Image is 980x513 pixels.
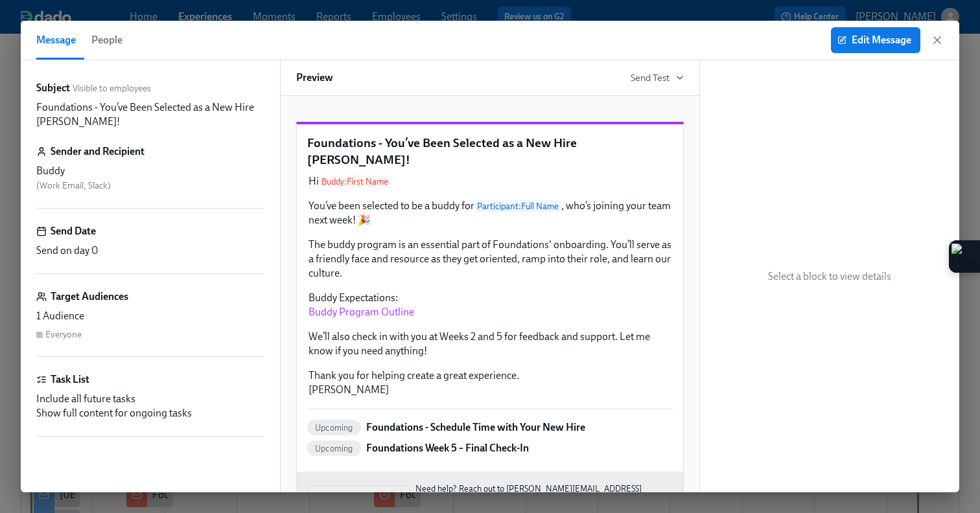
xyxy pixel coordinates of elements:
div: 1 Audience [36,309,264,323]
span: People [91,31,122,49]
div: Select a block to view details [700,60,959,492]
p: Foundations Week 5 – Final Check-In [366,441,529,455]
div: HiBuddy:First Name You’ve been selected to be a buddy forParticipant:Full Name, who’s joining you... [307,173,673,398]
div: Buddy [36,164,264,178]
div: Include all future tasks [36,392,264,406]
span: Upcoming [307,423,361,433]
span: Upcoming [307,444,361,453]
button: Send Test [631,71,684,84]
p: Foundations - You’ve Been Selected as a New Hire [PERSON_NAME]! [307,135,673,168]
button: View your personal page [307,485,410,507]
div: Everyone [45,328,82,341]
h6: Target Audiences [51,290,128,304]
span: Visible to employees [73,82,151,95]
button: Edit Message [831,27,920,53]
h6: Task List [51,372,89,387]
h6: Send Date [51,224,96,238]
img: Extension Icon [951,244,977,269]
label: Subject [36,81,70,95]
div: Show full content for ongoing tasks [36,406,264,420]
p: Foundations - You’ve Been Selected as a New Hire [PERSON_NAME]! [36,100,264,129]
h6: Sender and Recipient [51,144,145,159]
p: Foundations - Schedule Time with Your New Hire [366,420,585,435]
a: Need help? Reach out to [PERSON_NAME][EMAIL_ADDRESS][PERSON_NAME][DOMAIN_NAME] [415,482,673,510]
h6: Preview [296,71,333,85]
span: Edit Message [840,34,911,47]
span: ( Work Email, Slack ) [36,180,111,191]
span: View your personal page [314,490,403,503]
span: Message [36,31,76,49]
div: Send on day 0 [36,244,264,258]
